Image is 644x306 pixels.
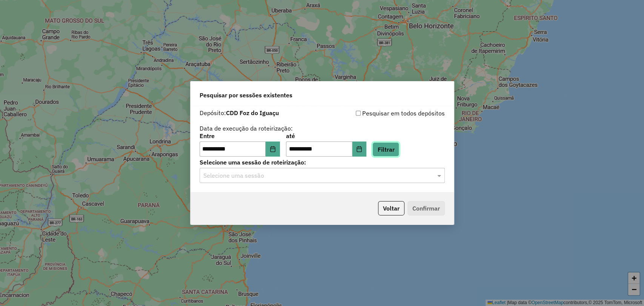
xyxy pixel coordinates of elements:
label: Selecione uma sessão de roteirização: [200,158,445,167]
button: Choose Date [352,141,367,157]
label: Entre [200,131,280,140]
label: Data de execução da roteirização: [200,124,293,133]
label: Depósito: [200,108,279,117]
span: Pesquisar por sessões existentes [200,91,292,100]
button: Voltar [378,201,404,215]
button: Choose Date [266,141,280,157]
label: até [286,131,366,140]
button: Filtrar [372,142,399,157]
strong: CDD Foz do Iguaçu [226,109,279,117]
div: Pesquisar em todos depósitos [322,109,445,118]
